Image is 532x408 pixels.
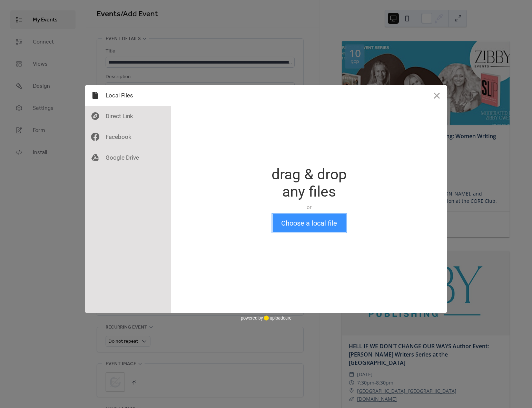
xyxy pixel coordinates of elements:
[85,106,171,126] div: Direct Link
[85,85,171,106] div: Local Files
[272,166,347,200] div: drag & drop any files
[263,315,292,321] a: uploadcare
[85,147,171,168] div: Google Drive
[241,313,292,323] div: powered by
[426,85,447,106] button: Close
[272,204,347,211] div: or
[85,126,171,147] div: Facebook
[273,214,346,232] button: Choose a local file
